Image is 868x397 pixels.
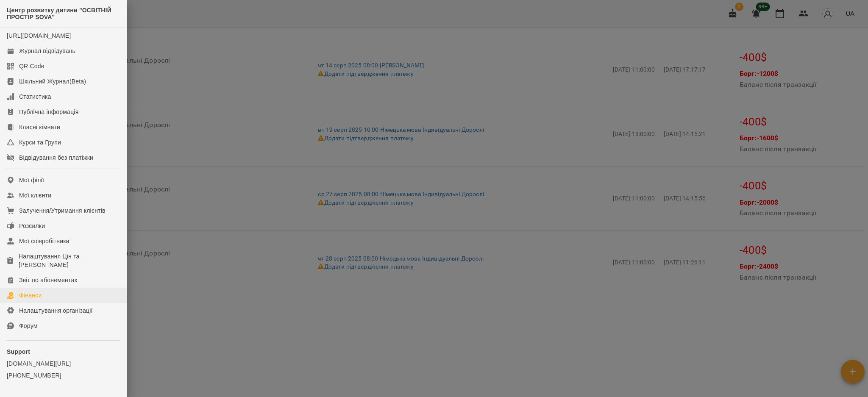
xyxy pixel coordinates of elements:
div: Форум [19,322,38,330]
div: Мої клієнти [19,191,51,200]
p: Support [7,347,120,356]
a: [DOMAIN_NAME][URL] [7,359,120,368]
a: [URL][DOMAIN_NAME] [7,32,71,39]
div: Мої філії [19,176,44,184]
div: Залучення/Утримання клієнтів [19,206,106,215]
div: QR Code [19,62,45,70]
div: Налаштування організації [19,306,93,315]
div: Звіт по абонементах [19,276,78,284]
div: Налаштування Цін та [PERSON_NAME] [19,252,120,269]
div: Публічна інформація [19,108,78,116]
a: [PHONE_NUMBER] [7,371,120,380]
div: Фінанси [19,291,42,300]
div: Класні кімнати [19,123,60,131]
div: Статистика [19,92,51,101]
div: Мої співробітники [19,237,70,245]
span: Центр розвитку дитини "ОСВІТНІЙ ПРОСТІР SOVA" [7,7,120,21]
div: Журнал відвідувань [19,47,75,55]
div: Шкільний Журнал(Beta) [19,77,86,86]
div: Курси та Групи [19,138,61,147]
div: Відвідування без платіжки [19,153,93,162]
div: Розсилки [19,222,45,230]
